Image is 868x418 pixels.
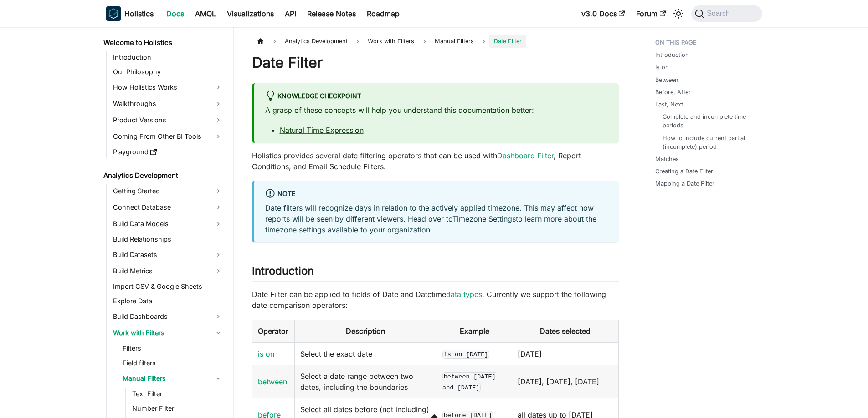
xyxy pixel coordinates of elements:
[110,200,226,215] a: Connect Database
[110,184,226,198] a: Getting Started
[110,51,226,64] a: Introduction
[161,6,190,21] a: Docs
[258,377,287,386] a: between
[631,6,671,21] a: Forum
[430,35,478,48] span: Manual Filters
[265,105,608,116] p: A grasp of these concepts will help you understand this documentation better:
[663,134,753,151] a: How to include current partial (incomplete) period
[280,35,352,48] span: Analytics Development
[655,63,669,71] a: Is on
[302,6,361,21] a: Release Notes
[129,402,226,415] a: Number Filter
[655,88,691,96] a: Before, After
[252,320,294,342] th: Operator
[252,264,619,282] h2: Introduction
[663,112,753,130] a: Complete and incomplete time periods
[110,217,226,231] a: Build Data Models
[252,54,619,72] h1: Date Filter
[655,155,679,163] a: Matches
[252,289,619,311] p: Date Filter can be applied to fields of Date and Datetime . Currently we support the following da...
[655,179,714,188] a: Mapping a Date Filter
[101,169,226,182] a: Analytics Development
[265,202,608,235] p: Date filters will recognize days in relation to the actively applied timezone. This may affect ho...
[110,233,226,246] a: Build Relationships
[691,5,762,22] button: Search (Command+K)
[110,247,226,262] a: Build Datasets
[252,150,619,172] p: Holistics provides several date filtering operators that can be used with , Report Conditions, an...
[110,65,226,78] a: Our Philosophy
[363,35,419,48] span: Work with Filters
[265,188,608,200] div: Note
[129,388,226,400] a: Text Filter
[110,80,226,95] a: How Holistics Works
[120,371,226,386] a: Manual Filters
[265,91,608,102] div: Knowledge Checkpoint
[489,35,526,48] span: Date Filter
[294,365,437,398] td: Select a date range between two dates, including the boundaries
[252,35,269,48] a: Home page
[110,113,226,127] a: Product Versions
[190,6,221,21] a: AMQL
[106,6,121,21] img: Holistics
[576,6,631,21] a: v3.0 Docs
[294,342,437,365] td: Select the exact date
[442,350,489,359] code: is on [DATE]
[704,10,735,18] span: Search
[110,326,226,340] a: Work with Filters
[279,6,302,21] a: API
[671,6,686,21] button: Switch between dark and light mode (currently system mode)
[452,214,516,223] a: Timezone Settings
[512,342,618,365] td: [DATE]
[442,372,496,392] code: between [DATE] and [DATE]
[655,100,683,109] a: Last, Next
[437,320,512,342] th: Example
[655,167,713,176] a: Creating a Date Filter
[655,50,689,59] a: Introduction
[110,146,226,158] a: Playground
[280,126,364,135] a: Natural Time Expression
[252,35,619,48] nav: Breadcrumbs
[120,357,226,369] a: Field filters
[124,8,154,19] b: Holistics
[221,6,279,21] a: Visualizations
[497,151,554,160] a: Dashboard Filter
[101,36,226,49] a: Welcome to Holistics
[110,280,226,293] a: Import CSV & Google Sheets
[110,295,226,307] a: Explore Data
[106,6,154,21] a: HolisticsHolisticsHolistics
[512,365,618,398] td: [DATE], [DATE], [DATE]
[110,309,226,324] a: Build Dashboards
[110,96,226,111] a: Walkthroughs
[110,129,226,144] a: Coming From Other BI Tools
[258,349,274,358] a: is on
[110,264,226,278] a: Build Metrics
[512,320,618,342] th: Dates selected
[97,27,234,418] nav: Docs sidebar
[655,76,678,84] a: Between
[446,290,482,299] a: data types
[294,320,437,342] th: Description
[120,342,226,355] a: Filters
[361,6,405,21] a: Roadmap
